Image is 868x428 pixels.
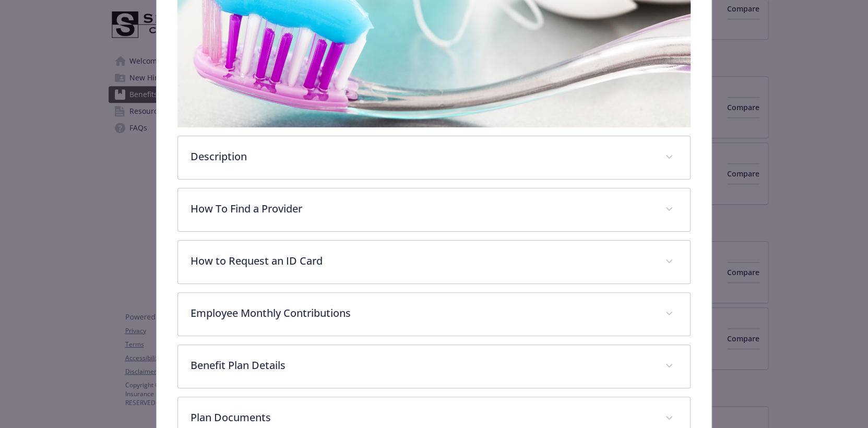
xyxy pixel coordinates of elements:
[191,201,652,217] p: How To Find a Provider
[178,293,689,336] div: Employee Monthly Contributions
[178,241,689,283] div: How to Request an ID Card
[178,188,689,231] div: How To Find a Provider
[191,253,652,269] p: How to Request an ID Card
[191,410,652,425] p: Plan Documents
[191,305,652,321] p: Employee Monthly Contributions
[191,149,652,164] p: Description
[178,345,689,388] div: Benefit Plan Details
[191,358,652,373] p: Benefit Plan Details
[178,136,689,179] div: Description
